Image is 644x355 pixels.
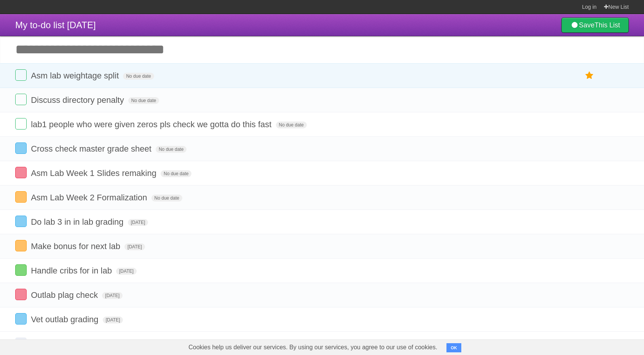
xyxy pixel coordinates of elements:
[15,69,27,81] label: Done
[595,21,620,29] b: This List
[15,240,27,251] label: Done
[103,317,123,323] span: [DATE]
[15,216,27,227] label: Done
[31,266,114,275] span: Handle cribs for in lab
[15,167,27,178] label: Done
[151,195,182,201] span: No due date
[15,142,27,154] label: Done
[128,219,148,226] span: [DATE]
[15,264,27,276] label: Done
[15,94,27,105] label: Done
[31,95,126,105] span: Discuss directory penalty
[31,315,100,324] span: Vet outlab grading
[31,71,121,80] span: Asm lab weightage split
[31,339,156,349] span: Asm Lab Week 1 content release
[276,122,307,128] span: No due date
[31,144,153,154] span: Cross check master grade sheet
[31,241,122,251] span: Make bonus for next lab
[31,290,100,300] span: Outlab plag check
[15,337,27,349] label: Done
[181,340,445,355] span: Cookies help us deliver our services. By using our services, you agree to our use of cookies.
[31,120,273,129] span: lab1 people who were given zeros pls check we gotta do this fast
[31,193,149,202] span: Asm Lab Week 2 Formalization
[561,18,629,33] a: SaveThis List
[31,217,125,227] span: Do lab 3 in in lab grading
[15,118,27,130] label: Done
[116,268,137,275] span: [DATE]
[156,146,187,153] span: No due date
[124,243,145,250] span: [DATE]
[161,170,191,177] span: No due date
[446,343,461,352] button: OK
[15,313,27,325] label: Done
[31,168,158,178] span: Asm Lab Week 1 Slides remaking
[123,73,154,80] span: No due date
[15,20,96,30] span: My to-do list [DATE]
[582,69,597,82] label: Star task
[128,97,159,104] span: No due date
[15,289,27,300] label: Done
[102,292,123,299] span: [DATE]
[15,191,27,203] label: Done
